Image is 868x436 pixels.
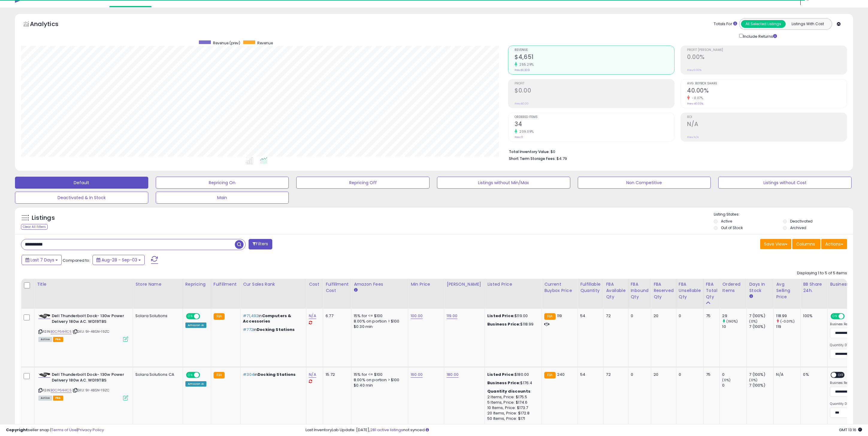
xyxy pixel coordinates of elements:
[487,416,537,421] div: 50 Items, Price: $171
[557,156,567,161] span: $4.79
[515,116,674,119] span: Ordered Items
[21,224,48,230] div: Clear All Filters
[722,383,746,388] div: 0
[326,281,349,294] div: Fulfillment Cost
[354,377,403,383] div: 8.00% on portion > $100
[509,148,843,155] li: $0
[309,313,316,319] a: N/A
[72,388,109,393] span: | SKU: 9I-48SN-19ZC
[631,313,647,319] div: 0
[797,270,847,276] div: Displaying 1 to 5 of 5 items
[790,225,806,230] label: Archived
[354,281,406,287] div: Amazon Fees
[487,388,530,394] b: Quantity discounts
[6,427,104,433] div: seller snap | |
[447,281,482,287] div: [PERSON_NAME]
[257,40,273,46] span: Revenue
[52,372,125,384] b: Dell Thunderbolt Dock- 130w Power Delivery 180w AC. WD19TBS
[78,427,104,433] a: Privacy Policy
[487,313,515,319] b: Listed Price:
[831,314,839,319] span: ON
[687,82,847,85] span: Avg. Buybox Share
[776,281,798,300] div: Avg Selling Price
[509,149,550,154] b: Total Inventory Value:
[722,281,744,294] div: Ordered Items
[749,281,771,294] div: Days In Stock
[51,427,77,433] a: Terms of Use
[722,313,746,319] div: 29
[726,319,738,324] small: (190%)
[760,239,791,249] button: Save View
[31,257,54,263] span: Last 7 Days
[15,177,148,189] button: Default
[776,372,796,377] div: N/A
[447,313,457,319] a: 119.00
[544,313,555,320] small: FBA
[606,281,625,300] div: FBA Available Qty
[243,327,302,332] p: in
[487,411,537,416] div: 20 Items, Price: $172.8
[687,68,701,72] small: Prev: 0.00%
[741,20,786,28] button: All Selected Listings
[792,239,820,249] button: Columns
[803,313,823,319] div: 100%
[199,314,208,319] span: OFF
[679,281,701,300] div: FBA Unsellable Qty
[6,427,28,433] strong: Copyright
[679,313,699,319] div: 0
[32,214,55,222] h5: Listings
[370,427,403,433] a: 281 active listings
[654,372,672,377] div: 20
[185,323,206,328] div: Amazon AI
[844,314,853,319] span: OFF
[580,281,601,294] div: Fulfillable Quantity
[515,102,529,105] small: Prev: $0.00
[721,219,732,224] label: Active
[517,129,534,134] small: 209.09%
[837,373,846,378] span: OFF
[515,68,530,72] small: Prev: $1,309
[515,121,674,129] h2: 34
[803,372,823,377] div: 0%
[785,20,830,28] button: Listings With Cost
[515,135,523,139] small: Prev: 11
[38,314,50,319] img: 21inZZad3wL._SL40_.jpg
[187,373,194,378] span: ON
[687,87,847,95] h2: 40.00%
[606,372,623,377] div: 72
[515,82,674,85] span: Profit
[735,33,784,40] div: Include Returns
[309,281,320,287] div: Cost
[687,49,847,52] span: Profit [PERSON_NAME]
[509,156,556,161] b: Short Term Storage Fees:
[821,239,847,249] button: Actions
[487,313,537,319] div: $119.00
[749,319,757,324] small: (0%)
[487,380,520,386] b: Business Price:
[249,239,272,249] button: Filters
[487,389,537,394] div: :
[187,314,194,319] span: ON
[243,313,258,319] span: #71,492
[243,372,302,377] p: in
[53,337,63,342] span: FBA
[749,383,773,388] div: 7 (100%)
[803,281,825,294] div: BB Share 24h.
[52,313,125,326] b: Dell Thunderbolt Dock- 130w Power Delivery 180w AC. WD19TBS
[722,324,746,329] div: 10
[354,313,403,319] div: 15% for <= $100
[780,319,795,324] small: (-0.01%)
[214,313,225,320] small: FBA
[135,313,178,319] div: Solara Solutions
[37,281,130,287] div: Title
[411,313,423,319] a: 100.00
[515,54,674,62] h2: $4,651
[839,427,862,433] span: 2025-09-11 13:16 GMT
[718,177,852,189] button: Listings without Cost
[51,329,72,334] a: B0CP64H1C5
[487,321,520,327] b: Business Price:
[722,372,746,377] div: 0
[51,388,72,393] a: B0CP64H1C5
[487,400,537,405] div: 5 Items, Price: $174.6
[487,394,537,400] div: 2 Items, Price: $175.5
